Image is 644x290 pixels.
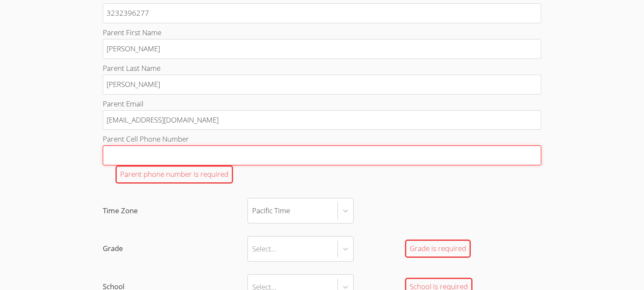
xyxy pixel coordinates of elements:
input: Time ZonePacific Time [252,201,253,220]
div: Grade is required [405,240,471,258]
input: Parent Email [103,110,541,130]
input: Student Cell Phone Number [103,3,541,23]
div: Select... [252,243,276,255]
span: Parent Last Name [103,63,160,73]
span: Parent Email [103,99,143,109]
input: Parent Cell Phone NumberParent phone number is required [103,145,541,165]
div: Pacific Time [252,205,290,217]
span: Parent First Name [103,28,161,37]
input: Parent First Name [103,39,541,59]
input: Parent Last Name [103,75,541,95]
span: Time Zone [103,205,247,217]
input: GradeSelect...Grade is required [252,239,253,259]
span: Parent Cell Phone Number [103,134,189,144]
span: Grade [103,243,247,255]
div: Parent phone number is required [115,165,233,184]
